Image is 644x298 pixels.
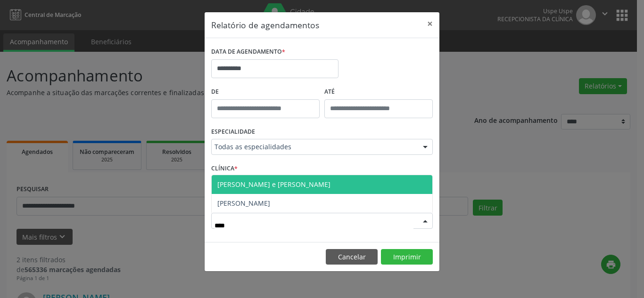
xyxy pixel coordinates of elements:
[211,161,238,176] label: CLÍNICA
[217,199,270,208] span: [PERSON_NAME]
[211,45,285,59] label: DATA DE AGENDAMENTO
[211,19,319,31] h5: Relatório de agendamentos
[381,249,433,265] button: Imprimir
[211,85,320,99] label: De
[215,142,413,152] span: Todas as especialidades
[421,12,439,35] button: Close
[324,85,433,99] label: ATÉ
[211,125,255,139] label: ESPECIALIDADE
[326,249,378,265] button: Cancelar
[217,180,330,189] span: [PERSON_NAME] e [PERSON_NAME]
